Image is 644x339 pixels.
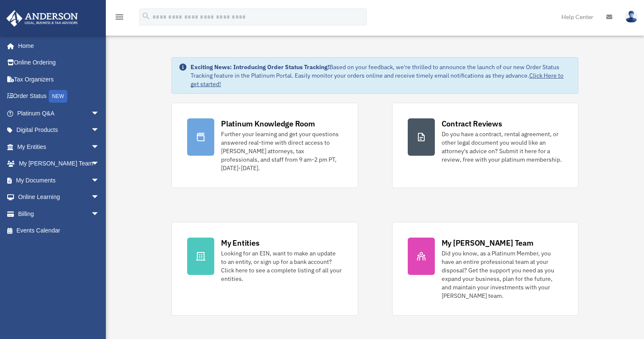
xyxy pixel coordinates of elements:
[114,12,124,22] i: menu
[91,105,108,122] span: arrow_drop_down
[91,172,108,189] span: arrow_drop_down
[91,138,108,156] span: arrow_drop_down
[114,15,124,22] a: menu
[625,11,638,23] img: User Pic
[6,189,112,206] a: Online Learningarrow_drop_down
[49,90,67,103] div: NEW
[392,222,578,316] a: My [PERSON_NAME] Team Did you know, as a Platinum Member, you have an entire professional team at...
[4,10,80,27] img: Anderson Advisors Platinum Portal
[191,63,329,71] strong: Exciting News: Introducing Order Status Tracking!
[221,238,259,248] div: My Entities
[91,122,108,139] span: arrow_drop_down
[6,222,112,239] a: Events Calendar
[6,172,112,189] a: My Documentsarrow_drop_down
[442,118,502,129] div: Contract Reviews
[91,189,108,206] span: arrow_drop_down
[171,103,358,188] a: Platinum Knowledge Room Further your learning and get your questions answered real-time with dire...
[442,238,533,248] div: My [PERSON_NAME] Team
[6,88,112,105] a: Order StatusNEW
[171,222,358,316] a: My Entities Looking for an EIN, want to make an update to an entity, or sign up for a bank accoun...
[442,130,563,164] div: Do you have a contract, rental agreement, or other legal document you would like an attorney's ad...
[91,155,108,173] span: arrow_drop_down
[221,130,342,172] div: Further your learning and get your questions answered real-time with direct access to [PERSON_NAM...
[6,155,112,172] a: My [PERSON_NAME] Teamarrow_drop_down
[6,37,108,54] a: Home
[221,249,342,283] div: Looking for an EIN, want to make an update to an entity, or sign up for a bank account? Click her...
[6,205,112,222] a: Billingarrow_drop_down
[141,11,151,21] i: search
[221,118,315,129] div: Platinum Knowledge Room
[392,103,578,188] a: Contract Reviews Do you have a contract, rental agreement, or other legal document you would like...
[442,249,563,300] div: Did you know, as a Platinum Member, you have an entire professional team at your disposal? Get th...
[6,54,112,71] a: Online Ordering
[191,63,571,88] div: Based on your feedback, we're thrilled to announce the launch of our new Order Status Tracking fe...
[91,205,108,223] span: arrow_drop_down
[191,72,564,88] a: Click Here to get started!
[6,105,112,122] a: Platinum Q&Aarrow_drop_down
[6,71,112,88] a: Tax Organizers
[6,138,112,155] a: My Entitiesarrow_drop_down
[6,122,112,139] a: Digital Productsarrow_drop_down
